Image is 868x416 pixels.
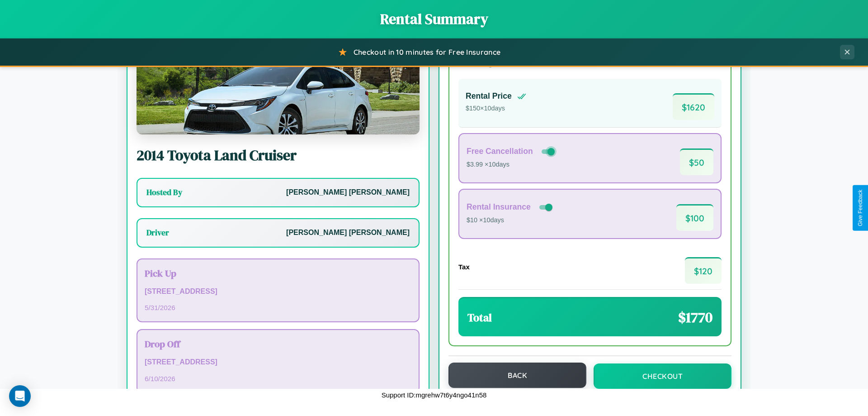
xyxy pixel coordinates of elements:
h3: Hosted By [146,187,182,198]
h4: Rental Insurance [467,202,531,212]
span: $ 50 [680,148,713,175]
p: 5 / 31 / 2026 [145,301,411,314]
h4: Free Cancellation [467,147,533,156]
h1: Rental Summary [9,9,859,29]
p: Support ID: mgrehw7t6y4ngo41n58 [382,389,487,401]
p: [STREET_ADDRESS] [145,356,411,369]
h4: Tax [458,263,470,271]
p: $3.99 × 10 days [467,159,557,171]
span: $ 120 [685,257,722,284]
p: $10 × 10 days [467,215,554,226]
div: Open Intercom Messenger [9,385,31,407]
span: Checkout in 10 minutes for Free Insurance [354,48,500,57]
p: 6 / 10 / 2026 [145,373,411,385]
p: [PERSON_NAME] [PERSON_NAME] [286,186,410,199]
p: [STREET_ADDRESS] [145,285,411,298]
h3: Drop Off [145,337,411,350]
h3: Pick Up [145,267,411,280]
button: Checkout [594,363,731,389]
span: $ 100 [676,204,713,231]
div: Give Feedback [857,190,863,226]
h4: Rental Price [466,91,512,101]
button: Back [448,363,586,388]
p: [PERSON_NAME] [PERSON_NAME] [286,226,410,239]
img: Toyota Land Cruiser [137,44,420,134]
h3: Total [467,310,492,325]
span: $ 1770 [678,307,712,327]
h3: Driver [146,227,169,238]
p: $ 150 × 10 days [466,103,526,115]
span: $ 1620 [673,93,714,120]
h2: 2014 Toyota Land Cruiser [137,145,420,165]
